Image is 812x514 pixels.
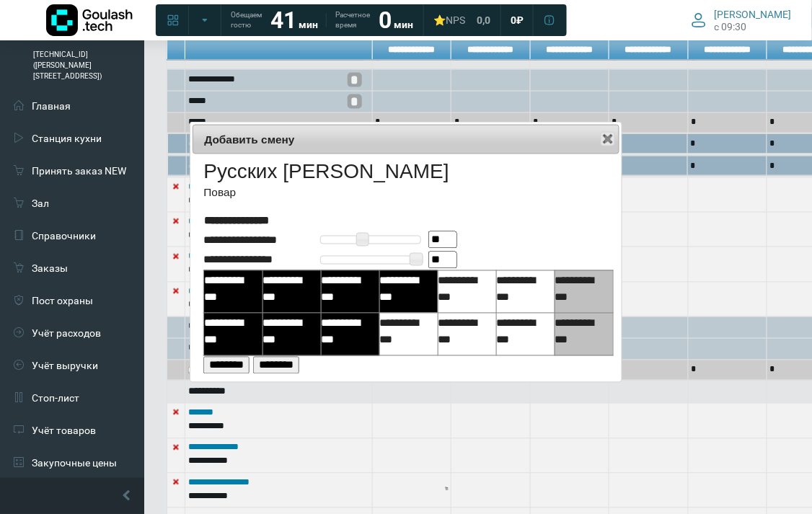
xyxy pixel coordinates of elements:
[203,159,449,184] h2: Русских [PERSON_NAME]
[477,14,490,27] span: 0,0
[204,131,567,148] span: Добавить смену
[446,14,465,26] span: NPS
[299,19,318,30] span: мин
[394,19,413,30] span: мин
[425,7,499,33] a: ⭐NPS 0,0
[433,14,465,27] div: ⭐
[683,5,800,35] button: [PERSON_NAME] c 09:30
[46,4,133,36] img: Логотип компании Goulash.tech
[335,10,370,30] span: Расчетное время
[516,14,524,27] span: ₽
[715,21,747,32] span: c 09:30
[511,14,516,27] span: 0
[270,6,296,34] strong: 41
[203,184,449,200] p: Повар
[222,7,422,33] a: Обещаем гостю 41 мин Расчетное время 0 мин
[502,7,532,33] a: 0 ₽
[379,6,392,34] strong: 0
[601,132,615,146] button: Close
[188,363,200,375] img: print16.png
[231,10,262,30] span: Обещаем гостю
[715,8,792,21] span: [PERSON_NAME]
